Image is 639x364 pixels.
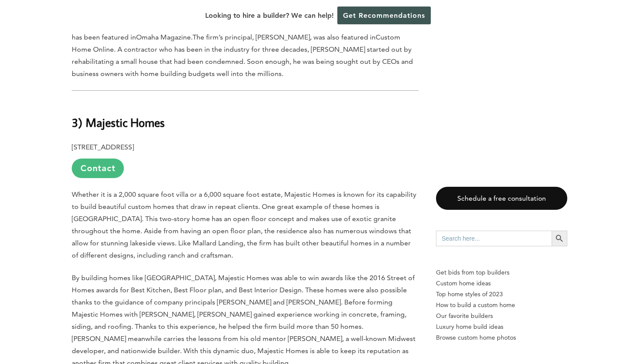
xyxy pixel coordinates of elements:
[555,234,564,243] svg: Search
[436,311,567,321] a: Our favorite builders
[337,7,431,24] a: Get Recommendations
[436,187,567,210] a: Schedule a free consultation
[72,143,134,151] b: [STREET_ADDRESS]
[193,33,376,41] span: The firm’s principal, [PERSON_NAME], was also featured in
[436,321,567,332] a: Luxury home build ideas
[436,231,552,246] input: Search here...
[136,33,193,41] span: Omaha Magazine.
[472,301,629,354] iframe: Drift Widget Chat Controller
[72,115,165,130] b: 3) Majestic Homes
[72,45,413,78] span: . A contractor who has been in the industry for three decades, [PERSON_NAME] started out by rehab...
[72,190,416,259] span: Whether it is a 2,000 square foot villa or a 6,000 square foot estate, Majestic Homes is known fo...
[436,278,567,289] a: Custom home ideas
[436,300,567,311] a: How to build a custom home
[436,332,567,343] a: Browse custom home photos
[436,267,567,278] p: Get bids from top builders
[436,289,567,300] a: Top home styles of 2023
[72,159,124,178] a: Contact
